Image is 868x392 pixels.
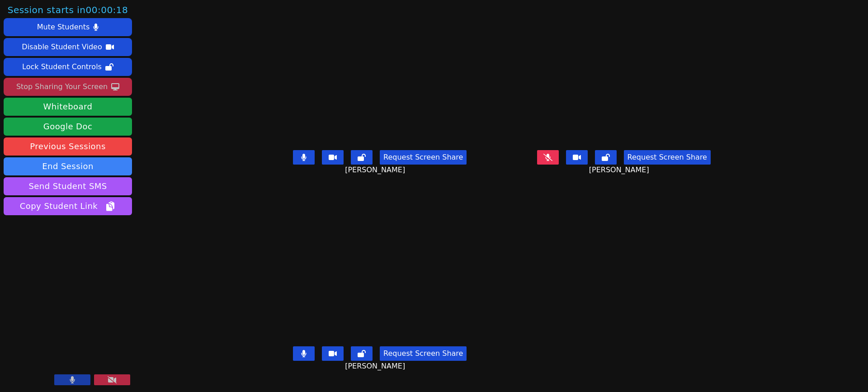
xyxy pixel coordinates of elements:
[4,78,132,96] button: Stop Sharing Your Screen
[37,20,90,34] div: Mute Students
[4,177,132,195] button: Send Student SMS
[22,40,102,54] div: Disable Student Video
[4,197,132,215] button: Copy Student Link
[4,58,132,76] button: Lock Student Controls
[4,137,132,156] a: Previous Sessions
[8,4,128,16] span: Session starts in
[4,18,132,36] button: Mute Students
[4,118,132,136] a: Google Doc
[4,98,132,116] button: Whiteboard
[624,150,711,165] button: Request Screen Share
[22,60,102,74] div: Lock Student Controls
[16,80,108,94] div: Stop Sharing Your Screen
[4,157,132,175] button: End Session
[345,361,407,372] span: [PERSON_NAME]
[20,200,116,213] span: Copy Student Link
[345,165,407,175] span: [PERSON_NAME]
[380,346,467,361] button: Request Screen Share
[85,5,128,15] time: 00:00:18
[4,38,132,56] button: Disable Student Video
[589,165,651,175] span: [PERSON_NAME]
[380,150,467,165] button: Request Screen Share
